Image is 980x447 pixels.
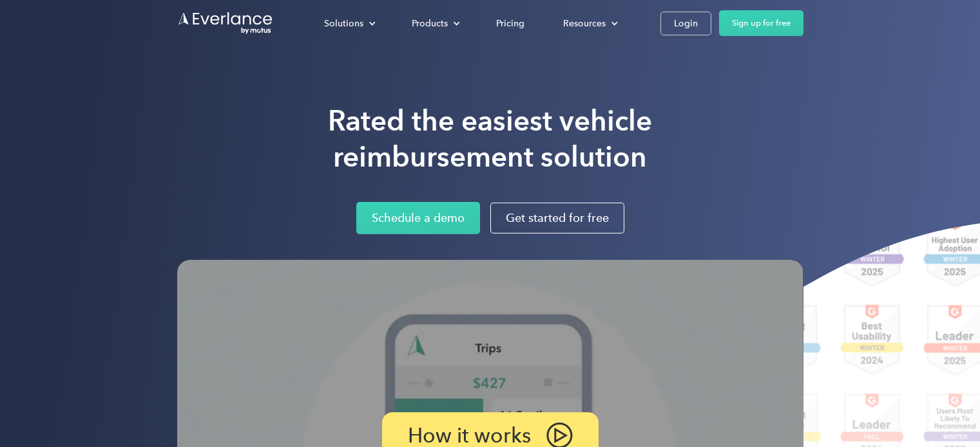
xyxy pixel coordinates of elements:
div: Pricing [496,15,524,32]
div: Login [674,15,698,32]
h1: Rated the easiest vehicle reimbursement solution [328,103,652,175]
a: Login [660,12,711,35]
a: Pricing [483,12,537,35]
a: Sign up for free [719,10,803,36]
div: Solutions [324,15,363,32]
div: Resources [563,15,606,32]
p: How it works [408,426,531,444]
a: Go to homepage [177,11,274,35]
div: Products [412,15,448,32]
a: Get started for free [490,203,624,233]
a: Schedule a demo [356,202,480,234]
